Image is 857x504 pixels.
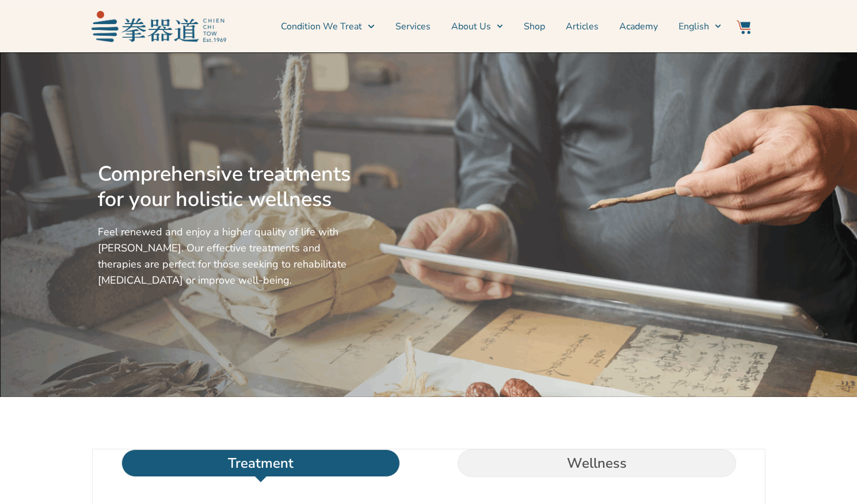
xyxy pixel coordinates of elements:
[451,12,503,41] a: About Us
[679,12,721,41] a: English
[98,162,356,212] h2: Comprehensive treatments for your holistic wellness
[524,12,545,41] a: Shop
[619,12,658,41] a: Academy
[281,12,374,41] a: Condition We Treat
[232,12,721,41] nav: Menu
[737,20,751,34] img: Website Icon-03
[395,12,431,41] a: Services
[566,12,599,41] a: Articles
[98,224,356,288] p: Feel renewed and enjoy a higher quality of life with [PERSON_NAME]. Our effective treatments and ...
[679,20,709,33] span: English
